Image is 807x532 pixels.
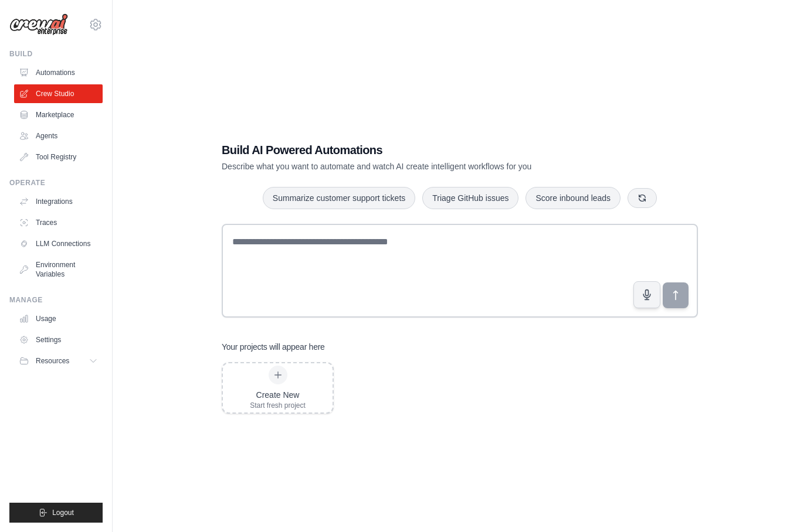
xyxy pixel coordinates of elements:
[628,188,657,208] button: Get new suggestions
[14,127,103,145] a: Agents
[263,187,415,209] button: Summarize customer support tickets
[222,161,616,172] p: Describe what you want to automate and watch AI create intelligent workflows for you
[250,401,306,410] div: Start fresh project
[14,63,103,82] a: Automations
[14,192,103,211] a: Integrations
[14,330,103,349] a: Settings
[9,503,103,523] button: Logout
[36,356,69,366] span: Resources
[633,281,660,308] button: Click to speak your automation idea
[14,255,103,284] a: Environment Variables
[9,13,68,36] img: Logo
[9,178,103,187] div: Operate
[9,49,103,59] div: Build
[52,508,74,517] span: Logout
[250,389,306,401] div: Create New
[222,341,325,353] h3: Your projects will appear here
[14,309,103,328] a: Usage
[422,187,518,209] button: Triage GitHub issues
[14,105,103,124] a: Marketplace
[14,213,103,232] a: Traces
[14,352,103,370] button: Resources
[14,84,103,103] a: Crew Studio
[14,148,103,166] a: Tool Registry
[9,295,103,305] div: Manage
[14,234,103,253] a: LLM Connections
[222,142,616,158] h1: Build AI Powered Automations
[525,187,620,209] button: Score inbound leads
